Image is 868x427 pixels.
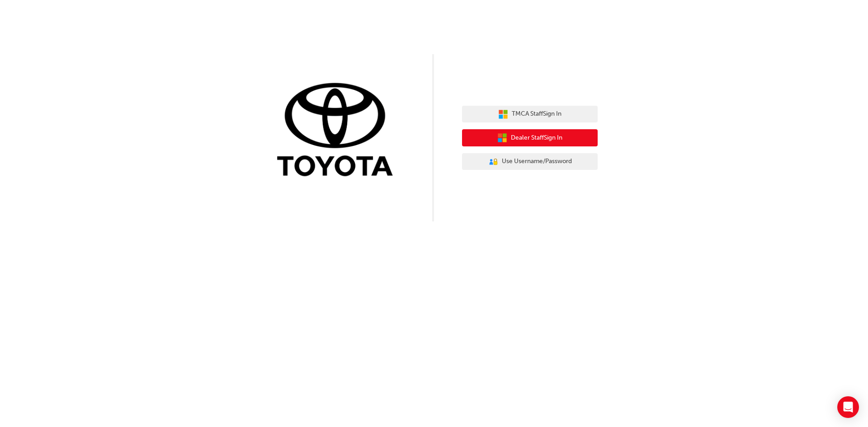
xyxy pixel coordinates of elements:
[512,109,561,119] span: TMCA Staff Sign In
[462,153,598,170] button: Use Username/Password
[837,396,859,418] div: Open Intercom Messenger
[462,106,598,123] button: TMCA StaffSign In
[462,129,598,146] button: Dealer StaffSign In
[502,156,572,167] span: Use Username/Password
[511,133,562,143] span: Dealer Staff Sign In
[270,81,406,181] img: Trak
